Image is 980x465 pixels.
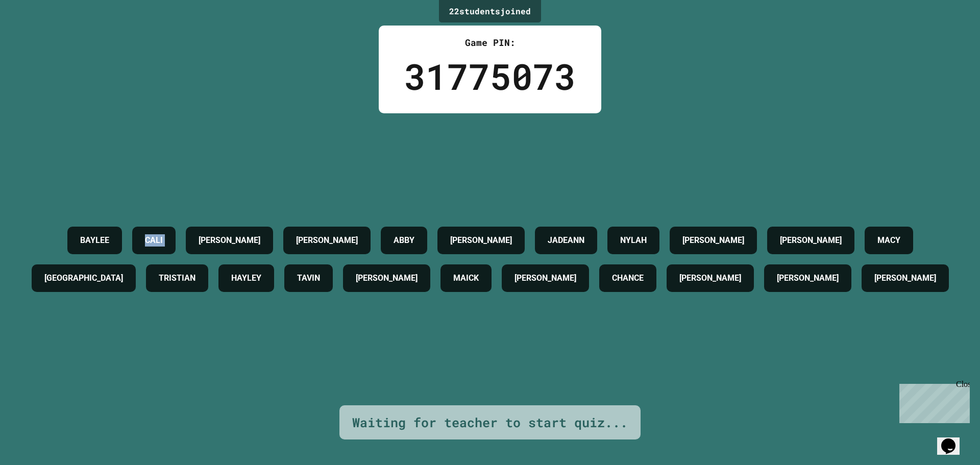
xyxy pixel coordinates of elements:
div: Chat with us now!Close [4,4,70,65]
h4: [PERSON_NAME] [514,272,576,284]
div: Game PIN: [404,36,576,50]
h4: HAYLEY [231,272,261,284]
h4: [PERSON_NAME] [682,234,744,247]
h4: TRISTIAN [159,272,195,284]
iframe: chat widget [937,424,970,455]
h4: [PERSON_NAME] [199,234,260,247]
h4: [PERSON_NAME] [679,272,741,284]
h4: JADEANN [548,234,584,247]
h4: [PERSON_NAME] [777,272,839,284]
div: 31775073 [404,50,576,103]
h4: ABBY [394,234,414,247]
h4: CHANCE [612,272,644,284]
h4: MAICK [453,272,479,284]
h4: CALI [145,234,163,247]
h4: [PERSON_NAME] [874,272,936,284]
h4: [PERSON_NAME] [780,234,842,247]
h4: [PERSON_NAME] [356,272,418,284]
h4: [PERSON_NAME] [450,234,512,247]
h4: BAYLEE [80,234,109,247]
h4: TAVIN [297,272,320,284]
h4: [PERSON_NAME] [296,234,358,247]
iframe: chat widget [895,380,970,423]
h4: NYLAH [620,234,647,247]
div: Waiting for teacher to start quiz... [352,413,628,432]
h4: [GEOGRAPHIC_DATA] [44,272,123,284]
h4: MACY [877,234,900,247]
